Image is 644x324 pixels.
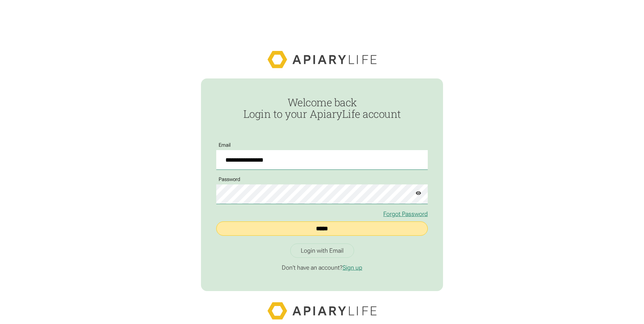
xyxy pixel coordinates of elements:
[216,96,428,120] h1: Welcome back Login to your ApiaryLife account
[216,264,428,271] p: Don't have an account?
[301,247,344,254] div: Login with Email
[216,138,428,236] form: Login
[343,264,362,271] a: Sign up
[383,210,428,217] a: Forgot Password
[216,177,243,182] label: Password
[216,142,233,148] label: Email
